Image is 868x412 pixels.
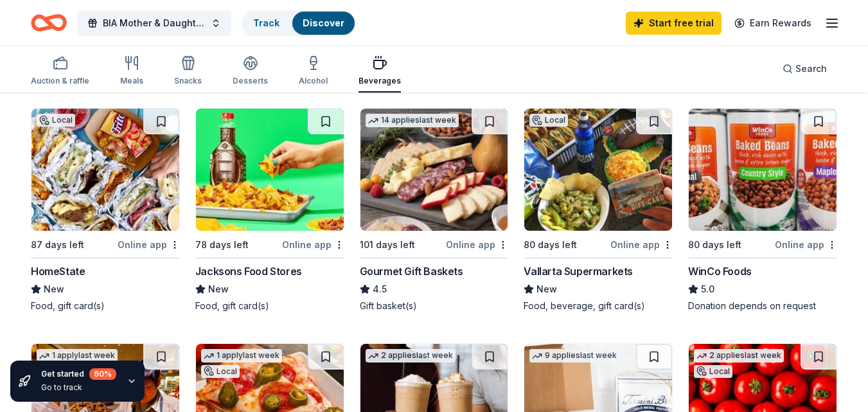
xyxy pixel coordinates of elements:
div: Donation depends on request [688,300,837,312]
div: Online app [775,237,837,253]
a: Start free trial [626,12,722,35]
div: Food, gift card(s) [195,300,344,312]
div: Meals [120,76,143,86]
img: Image for Vallarta Supermarkets [524,109,672,231]
a: Image for HomeStateLocal87 days leftOnline appHomeStateNewFood, gift card(s) [31,108,180,312]
div: Local [529,114,568,127]
button: Desserts [233,50,268,93]
div: 9 applies last week [529,349,619,363]
div: Beverages [359,76,401,86]
div: HomeState [31,264,85,279]
div: 101 days left [360,237,415,253]
div: Get started [41,368,116,380]
a: Image for Vallarta SupermarketsLocal80 days leftOnline appVallarta SupermarketsNewFood, beverage,... [524,108,673,312]
span: 5.0 [701,282,714,297]
div: 14 applies last week [366,114,459,127]
button: Beverages [359,50,401,93]
span: New [536,282,557,297]
span: New [44,282,64,297]
img: Image for Gourmet Gift Baskets [360,109,508,231]
div: Gourmet Gift Baskets [360,264,463,279]
div: Snacks [174,76,202,86]
div: Desserts [233,76,268,86]
div: Vallarta Supermarkets [524,264,633,279]
div: 1 apply last week [37,349,118,363]
button: Search [772,56,837,82]
div: 78 days left [195,237,249,253]
div: Auction & raffle [31,76,89,86]
div: Food, beverage, gift card(s) [524,300,673,312]
a: Image for Gourmet Gift Baskets14 applieslast week101 days leftOnline appGourmet Gift Baskets4.5Gi... [360,108,509,312]
div: Go to track [41,382,116,393]
div: WinCo Foods [688,264,752,279]
button: Alcohol [299,50,328,93]
div: Online app [446,237,508,253]
img: Image for WinCo Foods [689,109,837,231]
div: 60 % [89,368,116,380]
div: Online app [118,237,180,253]
a: Discover [303,17,344,28]
button: Meals [120,50,143,93]
div: 87 days left [31,237,84,253]
div: Local [201,365,240,378]
a: Earn Rewards [727,12,819,35]
div: 2 applies last week [694,349,784,363]
div: 80 days left [688,237,741,253]
div: 2 applies last week [366,349,456,363]
img: Image for Jacksons Food Stores [196,109,344,231]
div: Local [37,114,75,127]
div: Online app [610,237,673,253]
a: Image for WinCo Foods80 days leftOnline appWinCo Foods5.0Donation depends on request [688,108,837,312]
div: 80 days left [524,237,577,253]
a: Image for Jacksons Food Stores78 days leftOnline appJacksons Food StoresNewFood, gift card(s) [195,108,344,312]
div: Alcohol [299,76,328,86]
div: 1 apply last week [201,349,282,363]
div: Online app [282,237,344,253]
button: BIA Mother & Daughter Holiday Brunch [77,10,231,36]
span: BIA Mother & Daughter Holiday Brunch [103,15,206,31]
span: Search [795,61,827,76]
div: Gift basket(s) [360,300,509,312]
div: Food, gift card(s) [31,300,180,312]
img: Image for HomeState [31,109,179,231]
span: New [208,282,229,297]
button: Snacks [174,50,202,93]
button: TrackDiscover [242,10,356,36]
a: Home [31,8,67,38]
a: Track [253,17,279,28]
span: 4.5 [373,282,387,297]
div: Jacksons Food Stores [195,264,302,279]
button: Auction & raffle [31,50,89,93]
div: Local [694,365,732,378]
